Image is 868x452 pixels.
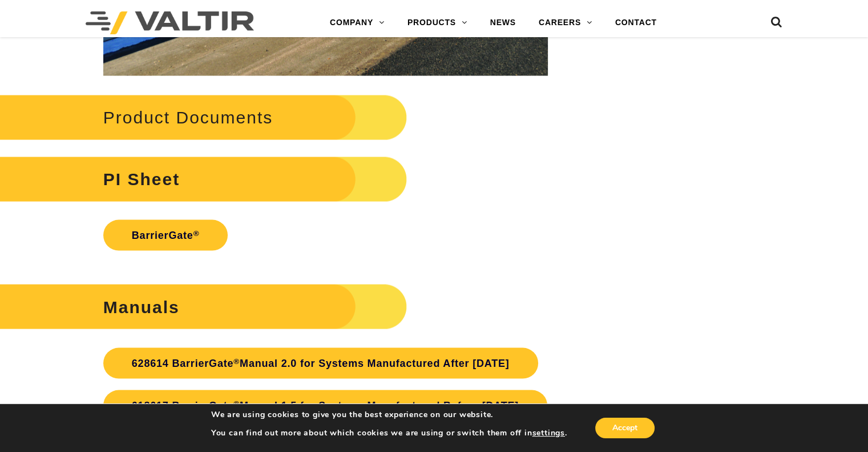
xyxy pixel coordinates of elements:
[595,418,655,438] button: Accept
[103,298,180,317] strong: Manuals
[103,390,547,421] a: 618617 BarrierGate®Manual 1.5 for Systems Manufactured Before [DATE]
[479,11,527,34] a: NEWS
[103,348,538,379] a: 628614 BarrierGate®Manual 2.0 for Systems Manufactured After [DATE]
[211,410,567,420] p: We are using cookies to give you the best experience on our website.
[193,229,200,238] sup: ®
[527,11,604,34] a: CAREERS
[604,11,668,34] a: CONTACT
[396,11,479,34] a: PRODUCTS
[532,428,564,438] button: settings
[211,428,567,438] p: You can find out more about which cookies we are using or switch them off in .
[103,220,228,251] a: BarrierGate®
[103,170,180,189] strong: PI Sheet
[233,357,240,366] sup: ®
[86,11,254,34] img: Valtir
[318,11,396,34] a: COMPANY
[233,399,240,408] sup: ®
